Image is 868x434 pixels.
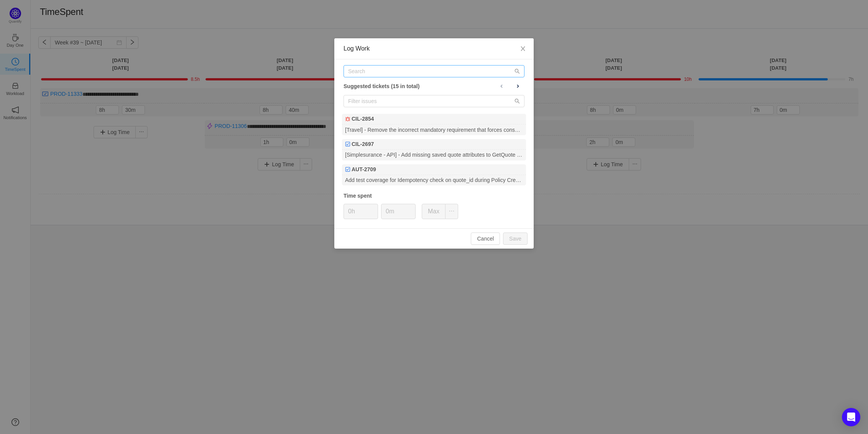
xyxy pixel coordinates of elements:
[512,38,534,60] button: Close
[344,95,524,107] input: Filter issues
[352,140,374,148] b: CIL-2697
[515,98,520,104] i: icon: search
[520,46,526,52] i: icon: close
[344,81,524,91] div: Suggested tickets (15 in total)
[342,150,526,160] div: [Simplesurance - API] - Add missing saved quote attributes to GetQuote response
[352,115,374,123] b: CIL-2854
[342,175,526,185] div: Add test coverage for Idempotency check on quote_id during Policy Creation
[352,165,376,174] b: AUT-2709
[503,233,528,245] button: Save
[344,65,524,77] input: Search
[345,116,350,122] img: Bug
[345,141,350,147] img: Task
[445,204,458,219] button: icon: ellipsis
[342,124,526,135] div: [Travel] - Remove the incorrect mandatory requirement that forces consumers to pass at least one ...
[345,167,350,172] img: Task
[422,204,446,219] button: Max
[842,408,860,426] div: Open Intercom Messenger
[344,44,524,53] div: Log Work
[344,192,524,200] div: Time spent
[515,69,520,74] i: icon: search
[471,233,500,245] button: Cancel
